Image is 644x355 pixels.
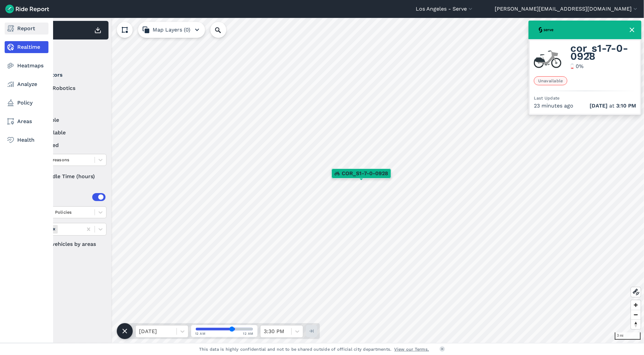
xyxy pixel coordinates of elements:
[631,310,641,319] button: Zoom out
[24,42,108,63] div: Filter
[5,41,48,53] a: Realtime
[5,115,48,127] a: Areas
[243,331,254,336] span: 12 AM
[590,102,636,110] span: at
[571,44,636,60] span: cor_s1-7-0-0928
[5,23,48,35] a: Report
[5,134,48,146] a: Health
[27,116,107,124] label: available
[536,25,556,35] img: Serve Robotics
[5,78,48,90] a: Analyze
[616,103,636,109] span: 3:10 PM
[590,103,608,109] span: [DATE]
[5,97,48,109] a: Policy
[27,141,107,149] label: reserved
[27,188,106,206] summary: Areas
[27,171,107,182] div: Idle Time (hours)
[576,62,584,70] div: 0 %
[534,76,567,85] span: Unavailable
[534,50,561,68] img: Serve Robotics delivery robot
[27,84,107,92] label: Serve Robotics
[534,96,560,101] span: Last Update
[210,22,237,38] input: Search Location or Vehicles
[27,66,106,84] summary: Operators
[27,240,107,248] label: Filter vehicles by areas
[138,22,205,38] button: Map Layers (0)
[416,5,474,13] button: Los Angeles - Serve
[495,5,639,13] button: [PERSON_NAME][EMAIL_ADDRESS][DOMAIN_NAME]
[394,346,429,352] a: View our Terms.
[5,5,49,13] img: Ride Report
[631,300,641,310] button: Zoom in
[631,319,641,329] button: Reset bearing to north
[36,193,106,201] div: Areas
[50,225,58,233] div: Remove Areas (0)
[27,98,106,116] summary: Status
[615,332,641,340] div: 3 mi
[534,102,636,110] div: 23 minutes ago
[342,170,388,177] span: COR_S1-7-0-0928
[5,60,48,72] a: Heatmaps
[195,331,206,336] span: 12 AM
[21,18,644,343] canvas: Map
[27,129,107,137] label: unavailable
